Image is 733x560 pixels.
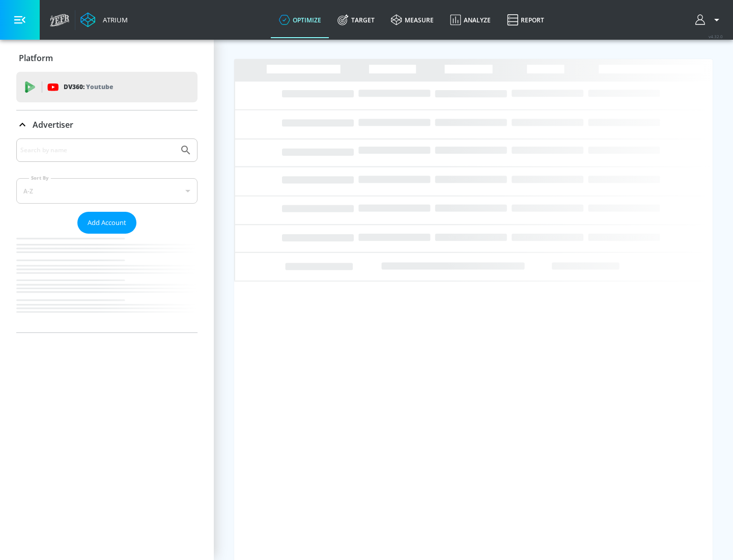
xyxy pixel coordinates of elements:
[29,175,51,181] label: Sort By
[499,2,552,38] a: Report
[77,212,136,234] button: Add Account
[271,2,329,38] a: optimize
[64,81,113,93] p: DV360:
[80,12,128,27] a: Atrium
[16,44,198,72] div: Platform
[16,234,198,332] nav: list of Advertiser
[442,2,499,38] a: Analyze
[99,15,128,24] div: Atrium
[16,110,198,139] div: Advertiser
[88,217,126,229] span: Add Account
[86,81,113,92] p: Youtube
[16,178,198,204] div: A-Z
[709,34,723,39] span: v 4.32.0
[383,2,442,38] a: measure
[33,119,73,130] p: Advertiser
[329,2,383,38] a: Target
[20,144,175,157] input: Search by name
[16,72,198,102] div: DV360: Youtube
[16,138,198,332] div: Advertiser
[19,52,53,64] p: Platform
